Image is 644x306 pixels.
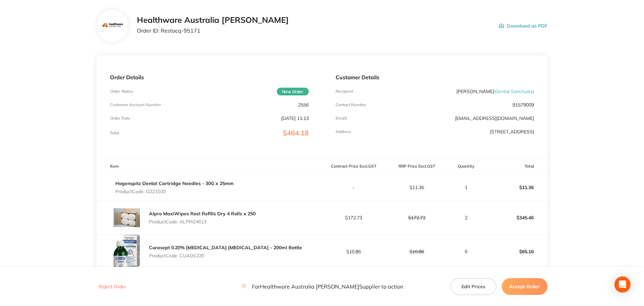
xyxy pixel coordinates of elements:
[336,89,353,94] p: Recipient
[149,253,302,258] p: Product Code: CUADS220
[490,129,534,134] p: [STREET_ADDRESS]
[336,129,351,134] p: Address
[484,159,547,174] th: Total
[298,102,309,107] p: 2556
[448,159,484,174] th: Quantity
[385,159,448,174] th: RRP Price Excl. GST
[97,159,322,174] th: Item
[110,131,119,135] p: Total
[513,102,534,107] p: 91579009
[241,283,403,290] p: For Healthware Australia [PERSON_NAME] Supplier to action
[110,235,144,268] img: Z2d5dnE1dw
[283,129,309,137] span: $464.18
[485,179,547,195] p: $11.36
[323,215,385,220] p: $172.73
[385,249,448,254] p: $10.86
[485,210,547,226] p: $345.46
[97,284,128,290] button: Reject Order
[149,211,256,217] a: Alpro MaxiWipes Reel Refills Dry 4 Rolls x 250
[499,15,547,36] button: Download as PDF
[336,74,534,80] p: Customer Details
[449,249,484,254] p: 6
[456,89,534,94] p: [PERSON_NAME]
[451,278,496,295] button: Edit Prices
[485,244,547,260] p: $65.16
[614,276,631,293] div: Open Intercom Messenger
[110,102,161,107] p: Customer Account Number
[137,15,289,25] h2: Healthware Australia [PERSON_NAME]
[336,116,347,121] p: Emaill
[281,116,309,121] p: [DATE] 11:13
[323,249,385,254] p: $10.86
[323,185,385,190] p: -
[277,88,309,95] span: New Order
[336,102,366,107] p: Contact Number
[110,116,130,121] p: Order Date
[502,278,547,295] button: Accept Order
[449,185,484,190] p: 1
[322,159,385,174] th: Contract Price Excl. GST
[115,189,234,194] p: Product Code: OZZ1020
[149,245,302,251] a: Curasept 0.20% [MEDICAL_DATA] [MEDICAL_DATA] - 200ml Bottle
[449,215,484,220] p: 2
[102,15,124,37] img: Mjc2MnhocQ
[385,215,448,220] p: $172.73
[137,28,289,34] p: Order ID: Restocq- 95171
[110,74,308,80] p: Order Details
[110,201,144,234] img: ZDVjeXU3ag
[110,89,133,94] p: Order Status
[494,88,534,94] span: ( Dental Sanctuary )
[149,219,256,224] p: Product Code: ALPRO4613
[385,185,448,190] p: $11.36
[455,115,534,121] a: [EMAIL_ADDRESS][DOMAIN_NAME]
[115,180,234,186] a: Hogenspitz Dental Cartridge Needles - 30G x 25mm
